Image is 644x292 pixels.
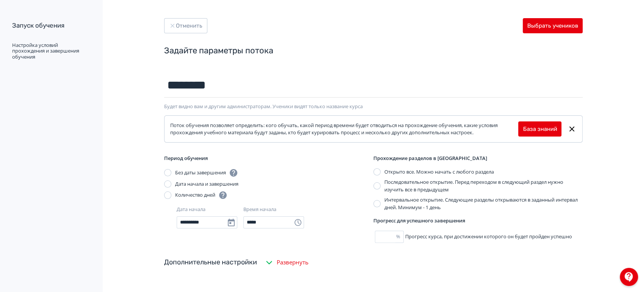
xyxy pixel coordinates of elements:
[12,42,89,60] div: Настройка условий прохождения и завершения обучения
[523,18,583,33] button: Выбрать учеников
[373,231,583,243] div: Прогресс курса, при достижении которого он будет пройден успешно
[164,155,373,162] div: Период обучения
[384,196,583,211] div: Интервальное открытие. Следующие разделы открываются в заданный интервал дней. Минимум - 1 день
[164,257,257,267] div: Дополнительные настройки
[175,191,227,200] div: Количество дней
[523,125,557,134] a: База знаний
[373,155,583,162] div: Прохождение разделов в [GEOGRAPHIC_DATA]
[263,255,310,270] button: Развернуть
[170,122,519,137] div: Поток обучения позволяет определить: кого обучать, какой период времени будет отводиться на прохо...
[177,206,205,213] div: Дата начала
[243,206,276,213] div: Время начала
[175,180,238,188] div: Дата начала и завершения
[396,233,403,241] div: %
[164,104,583,110] div: Будет видно вам и другим администраторам. Ученики видят только название курса
[164,45,583,56] div: Задайте параметры потока
[12,21,89,30] div: Запуск обучения
[277,258,309,267] span: Развернуть
[175,168,238,177] div: Без даты завершения
[384,179,583,193] div: Последовательное открытие. Перед переходом в следующий раздел нужно изучить все в предыдущем
[384,168,494,176] div: Открыто все. Можно начать с любого раздела
[164,18,207,33] button: Отменить
[373,217,583,225] div: Прогресс для успешного завершения
[518,121,561,137] button: База знаний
